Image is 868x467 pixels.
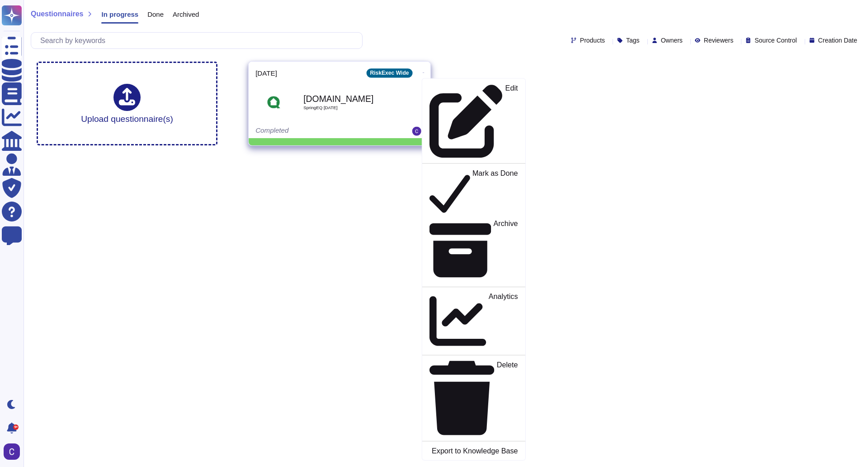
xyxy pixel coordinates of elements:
img: Logo [262,91,285,114]
button: user [2,442,26,462]
img: user [4,443,20,460]
a: Archive [422,217,525,283]
span: Reviewers [704,37,733,43]
span: Owners [661,37,683,43]
p: Export to Knowledge Base [432,448,518,455]
a: Edit [422,82,525,160]
span: Creation Date [818,37,857,43]
span: [DATE] [255,70,277,77]
p: Mark as Done [472,169,518,216]
p: Edit [505,85,518,158]
img: user [412,127,421,136]
span: Source Control [755,37,797,43]
div: 9+ [13,424,19,430]
p: Archive [494,220,518,281]
p: Analytics [489,293,518,350]
span: In progress [101,11,138,18]
a: Export to Knowledge Base [422,445,525,456]
a: Mark as Done [422,167,525,217]
div: RiskExec Wide [366,68,412,77]
span: SpringEQ [DATE] [303,106,395,110]
b: [DOMAIN_NAME] [303,94,395,103]
span: Questionnaires [31,10,83,18]
div: Completed [255,127,368,136]
span: Done [147,11,164,18]
span: Products [580,37,605,43]
span: Tags [626,37,640,43]
input: Search by keywords [36,33,362,48]
span: Archived [173,11,199,18]
div: Upload questionnaire(s) [81,84,173,123]
a: Delete [422,359,525,437]
a: Analytics [422,291,525,351]
p: Delete [497,361,518,435]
